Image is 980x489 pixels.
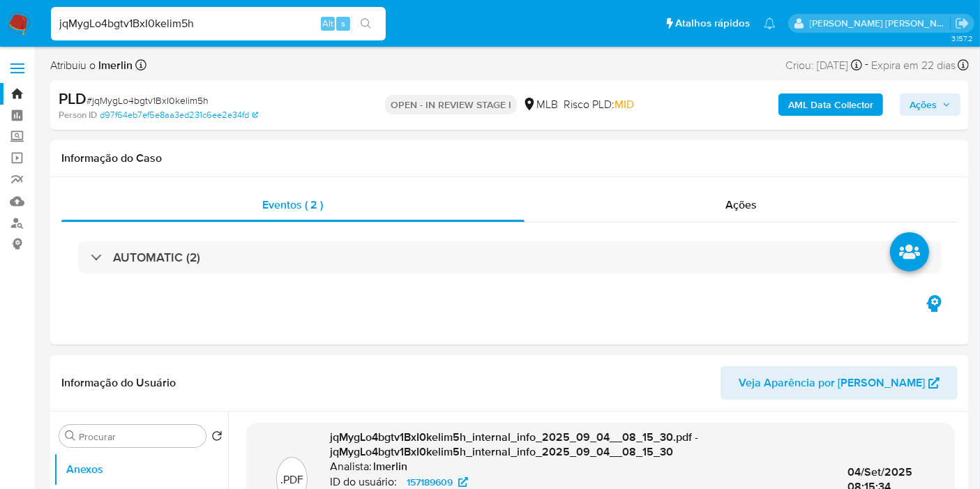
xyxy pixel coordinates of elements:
p: ID do usuário: [330,475,397,489]
span: Risco PLD: [564,97,634,112]
div: Criou: [DATE] [785,56,862,75]
p: Analista: [330,460,372,474]
h3: AUTOMATIC (2) [113,250,200,265]
span: Alt [322,17,333,30]
b: PLD [59,87,86,110]
input: Procurar [79,430,200,443]
span: Veja Aparência por [PERSON_NAME] [739,366,925,400]
button: AML Data Collector [778,93,883,116]
h1: Informação do Usuário [61,376,176,390]
p: leticia.merlin@mercadolivre.com [810,17,951,30]
span: - [865,56,868,75]
a: Notificações [764,17,776,29]
b: AML Data Collector [788,93,873,116]
button: Veja Aparência por [PERSON_NAME] [721,366,958,400]
input: Pesquise usuários ou casos... [51,15,386,33]
span: # jqMygLo4bgtv1BxI0kelim5h [86,93,209,107]
span: Expira em 22 dias [871,58,956,73]
span: Atalhos rápidos [675,16,750,31]
a: Sair [955,16,970,31]
span: Ações [725,197,757,213]
span: s [341,17,345,30]
button: Retornar ao pedido padrão [211,430,223,446]
div: MLB [522,97,558,112]
button: search-icon [352,14,380,33]
div: AUTOMATIC (2) [78,241,941,273]
p: OPEN - IN REVIEW STAGE I [385,95,517,114]
span: Atribuiu o [50,58,133,73]
button: Procurar [65,430,76,442]
span: jqMygLo4bgtv1BxI0kelim5h_internal_info_2025_09_04__08_15_30.pdf - jqMygLo4bgtv1BxI0kelim5h_intern... [330,429,698,460]
a: d97f64eb7ef5e8aa3ed231c6ee2e34fd [100,109,258,121]
h1: Informação do Caso [61,151,958,165]
h6: lmerlin [373,460,407,474]
b: lmerlin [96,57,133,73]
span: Ações [910,93,937,116]
button: Ações [900,93,960,116]
b: Person ID [59,109,97,121]
span: MID [615,96,634,112]
button: Anexos [54,453,228,486]
p: .PDF [280,472,303,488]
span: Eventos ( 2 ) [262,197,323,213]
